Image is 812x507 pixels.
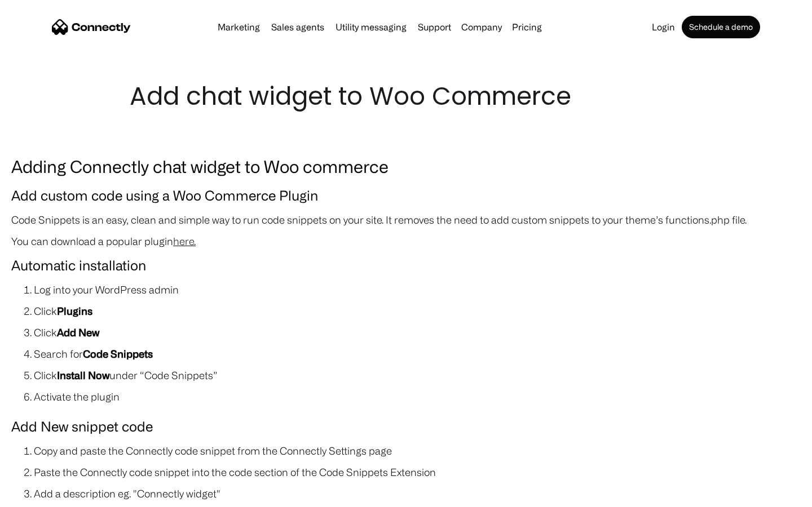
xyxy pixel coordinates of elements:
[11,185,801,206] h4: Add custom code using a Woo Commerce Plugin
[34,324,801,340] li: Click
[57,327,99,338] strong: Add New
[34,303,801,319] li: Click
[57,370,109,381] strong: Install Now
[461,19,502,35] div: Company
[34,443,801,459] li: Copy and paste the Connectly code snippet from the Connectly Settings page
[57,305,92,317] strong: Plugins
[331,23,411,32] a: Utility messaging
[52,19,131,35] a: home
[213,23,264,32] a: Marketing
[507,23,546,32] a: Pricing
[413,23,456,32] a: Support
[34,367,801,383] li: Click under “Code Snippets”
[173,235,196,247] a: here.
[34,282,801,297] li: Log into your WordPress admin
[11,153,801,179] h3: Adding Connectly chat widget to Woo commerce
[83,348,153,359] strong: Code Snippets
[130,79,682,114] h1: Add chat widget to Woo Commerce
[34,464,801,480] li: Paste the Connectly code snippet into the code section of the Code Snippets Extension
[11,255,801,276] h4: Automatic installation
[23,487,68,503] ul: Language list
[647,23,679,32] a: Login
[267,23,329,32] a: Sales agents
[11,233,801,249] p: You can download a popular plugin
[11,212,801,228] p: Code Snippets is an easy, clean and simple way to run code snippets on your site. It removes the ...
[11,416,801,437] h4: Add New snippet code
[34,346,801,362] li: Search for
[458,19,505,35] div: Company
[682,16,760,38] a: Schedule a demo
[11,487,68,503] aside: Language selected: English
[34,389,801,404] li: Activate the plugin
[34,486,801,501] li: Add a description eg. "Connectly widget"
